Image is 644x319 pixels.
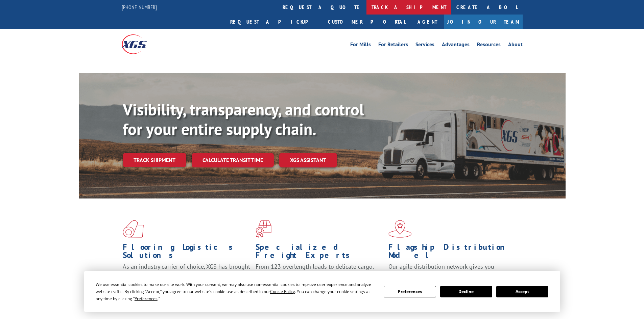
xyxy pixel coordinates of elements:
span: Preferences [135,296,158,301]
a: For Mills [350,42,371,49]
a: About [508,42,523,49]
img: xgs-icon-focused-on-flooring-red [256,220,271,238]
a: Request a pickup [225,15,323,29]
span: As an industry carrier of choice, XGS has brought innovation and dedication to flooring logistics... [123,263,250,287]
span: Cookie Policy [270,289,295,294]
a: Advantages [442,42,470,49]
h1: Flagship Distribution Model [388,243,516,263]
b: Visibility, transparency, and control for your entire supply chain. [123,99,364,139]
button: Decline [440,286,492,297]
a: XGS ASSISTANT [279,153,337,167]
div: Cookie Consent Prompt [84,271,560,312]
a: Calculate transit time [192,153,274,167]
div: We use essential cookies to make our site work. With your consent, we may also use non-essential ... [96,281,376,302]
a: Customer Portal [323,15,411,29]
img: xgs-icon-flagship-distribution-model-red [388,220,412,238]
a: Agent [411,15,444,29]
h1: Specialized Freight Experts [256,243,383,263]
a: Resources [477,42,501,49]
a: Track shipment [123,153,186,167]
a: [PHONE_NUMBER] [122,4,157,10]
h1: Flooring Logistics Solutions [123,243,251,263]
a: For Retailers [378,42,408,49]
button: Preferences [384,286,436,297]
button: Accept [496,286,548,297]
img: xgs-icon-total-supply-chain-intelligence-red [123,220,144,238]
a: Services [415,42,434,49]
p: From 123 overlength loads to delicate cargo, our experienced staff knows the best way to move you... [256,263,383,293]
span: Our agile distribution network gives you nationwide inventory management on demand. [388,263,513,278]
a: Join Our Team [444,15,523,29]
